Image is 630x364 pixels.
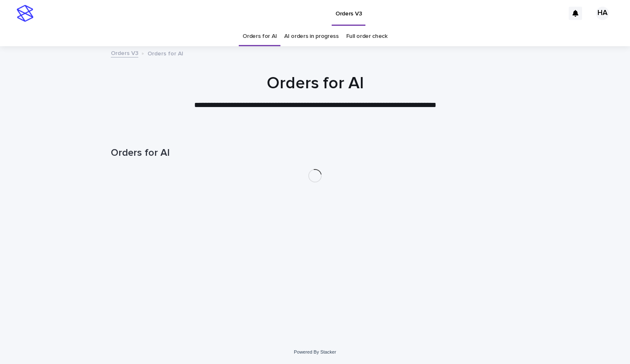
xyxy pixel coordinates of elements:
[346,27,387,46] a: Full order check
[111,48,138,57] a: Orders V3
[596,7,609,20] div: HA
[111,147,519,159] h1: Orders for AI
[147,48,183,57] p: Orders for AI
[284,27,339,46] a: AI orders in progress
[111,73,519,93] h1: Orders for AI
[242,27,277,46] a: Orders for AI
[17,5,33,22] img: stacker-logo-s-only.png
[294,349,336,354] a: Powered By Stacker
